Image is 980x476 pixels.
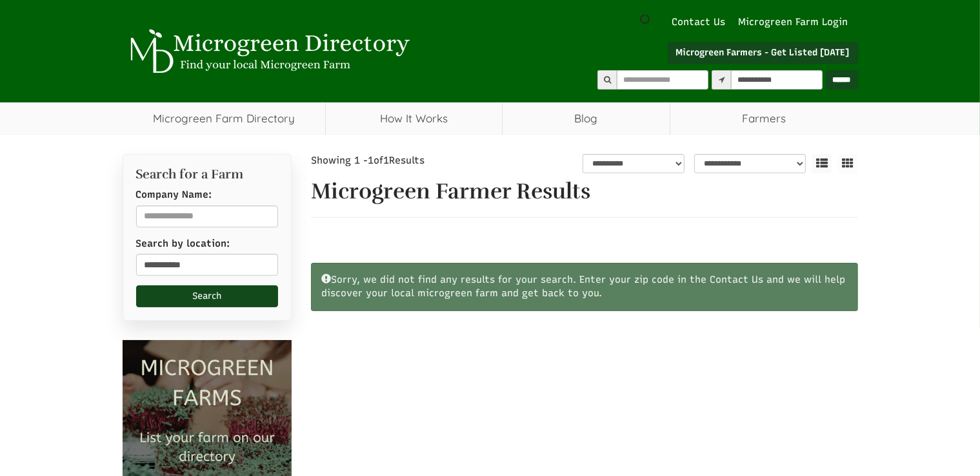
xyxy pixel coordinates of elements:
[136,188,212,202] label: Company Name:
[311,180,858,204] h1: Microgreen Farmer Results
[136,167,279,182] h2: Search for a Farm
[368,155,374,166] span: 1
[668,42,858,64] a: Microgreen Farmers - Get Listed [DATE]
[326,102,502,135] a: How It Works
[311,263,858,311] div: Sorry, we did not find any results for your search. Enter your zip code in the Contact Us and we ...
[123,29,413,74] img: Microgreen Directory
[123,102,326,135] a: Microgreen Farm Directory
[311,154,493,167] div: Showing 1 - of Results
[136,237,230,251] label: Search by location:
[670,102,858,135] span: Farmers
[739,15,855,29] a: Microgreen Farm Login
[503,102,670,135] a: Blog
[666,15,732,29] a: Contact Us
[136,285,279,307] button: Search
[383,155,389,166] span: 1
